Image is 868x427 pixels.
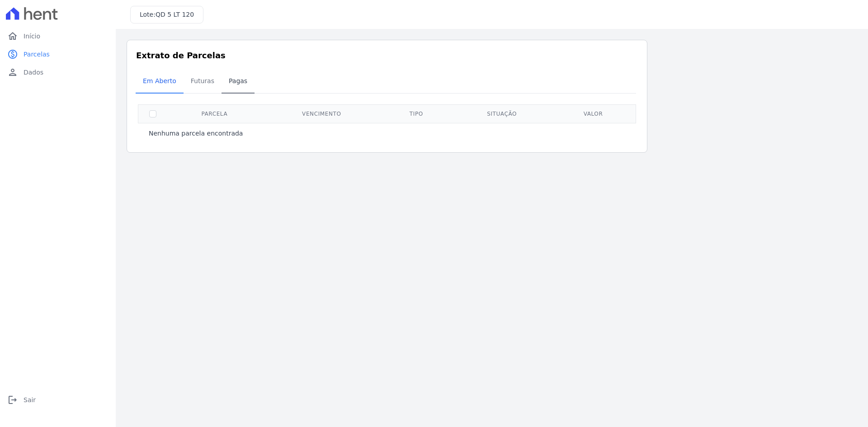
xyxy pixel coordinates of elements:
a: homeInício [4,27,112,45]
i: home [7,31,18,42]
span: Sair [24,395,36,404]
span: Dados [24,68,43,77]
p: Nenhuma parcela encontrada [149,129,243,138]
th: Tipo [382,104,451,123]
span: QD 5 LT 120 [156,11,194,18]
span: Pagas [223,72,253,90]
i: logout [7,394,18,405]
th: Valor [553,104,634,123]
th: Vencimento [262,104,382,123]
th: Parcela [167,104,262,123]
h3: Lote: [140,10,194,19]
h3: Extrato de Parcelas [136,49,638,61]
a: paidParcelas [4,45,112,63]
span: Em Aberto [137,72,182,90]
span: Parcelas [24,50,50,59]
th: Situação [451,104,553,123]
span: Futuras [185,72,220,90]
a: Pagas [222,70,255,94]
span: Início [24,32,40,41]
i: person [7,67,18,78]
a: Futuras [184,70,222,94]
a: Em Aberto [136,70,184,94]
i: paid [7,49,18,60]
a: personDados [4,63,112,81]
a: logoutSair [4,391,112,409]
